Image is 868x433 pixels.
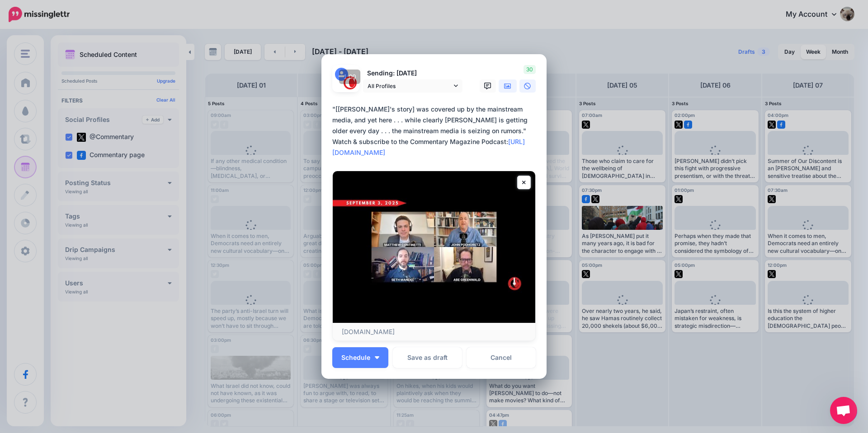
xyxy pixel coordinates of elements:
[332,104,540,158] div: "[[PERSON_NAME]'s story] was covered up by the mainstream media, and yet here . . . while clearly...
[332,138,525,156] mark: [URL][DOMAIN_NAME]
[332,347,388,368] button: Schedule
[363,68,462,79] p: Sending: [DATE]
[341,354,370,361] span: Schedule
[342,328,526,336] p: [DOMAIN_NAME]
[467,347,536,368] a: Cancel
[524,65,536,74] span: 30
[335,68,348,81] img: user_default_image.png
[393,347,462,368] button: Save as draft
[375,356,379,359] img: arrow-down-white.png
[363,79,462,93] a: All Profiles
[368,81,452,91] span: All Profiles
